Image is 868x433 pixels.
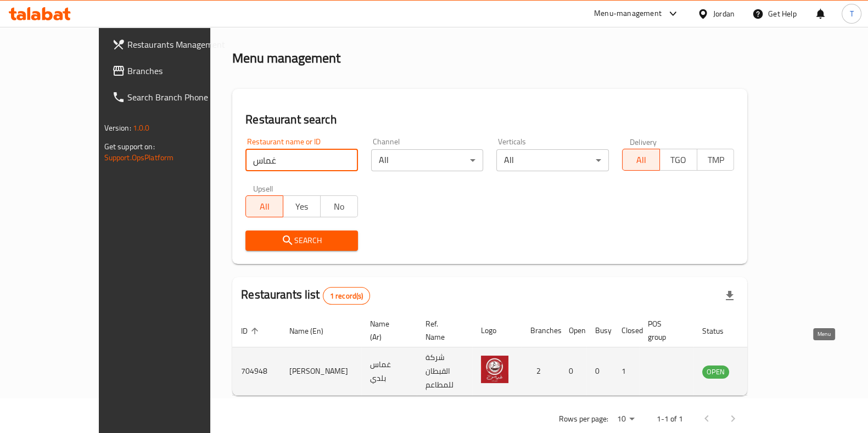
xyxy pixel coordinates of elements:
span: Branches [127,64,235,77]
li: / [272,14,276,27]
th: Busy [586,314,613,347]
label: Upsell [253,184,273,192]
td: غماس بلدي [361,347,417,396]
a: Search Branch Phone [103,84,244,110]
td: 1 [613,347,639,396]
div: All [371,149,484,171]
span: Name (En) [289,324,338,338]
span: Ref. Name [425,317,459,344]
span: Menu management [280,14,353,27]
span: POS group [648,317,680,344]
input: Search for restaurant name or ID.. [245,149,358,171]
button: All [245,195,283,217]
span: OPEN [702,365,729,378]
img: Ghamaas Baladi [481,356,508,383]
p: 1-1 of 1 [656,412,682,426]
button: Search [245,230,358,251]
button: All [622,149,660,171]
th: Logo [472,314,522,347]
h2: Restaurants list [241,286,370,305]
table: enhanced table [232,314,789,396]
h2: Restaurant search [245,111,734,128]
span: Name (Ar) [370,317,404,344]
span: Search [254,234,349,248]
span: Get support on: [104,139,155,154]
button: No [320,195,358,217]
button: Yes [283,195,321,217]
h2: Menu management [232,49,340,67]
button: TGO [659,149,697,171]
td: شركة القبطان للمطاعم [417,347,472,396]
span: Version: [104,121,131,135]
span: All [627,152,656,168]
span: Search Branch Phone [127,91,235,104]
span: T [849,8,853,20]
span: Restaurants Management [127,38,235,51]
button: TMP [697,149,735,171]
span: All [250,199,279,215]
th: Branches [522,314,560,347]
td: 0 [560,347,586,396]
div: Jordan [713,8,735,20]
td: 704948 [232,347,281,396]
div: OPEN [702,365,729,379]
th: Open [560,314,586,347]
div: Export file [716,283,743,309]
div: Total records count [323,287,371,305]
a: Branches [103,58,244,84]
td: 0 [586,347,613,396]
td: [PERSON_NAME] [281,347,361,396]
span: Status [702,324,738,338]
span: ID [241,324,262,338]
div: All [496,149,609,171]
div: Menu-management [594,7,662,20]
td: 2 [522,347,560,396]
div: Rows per page: [612,411,639,428]
a: Support.OpsPlatform [104,150,174,165]
label: Delivery [630,138,657,145]
a: Home [232,14,267,27]
span: 1 record(s) [323,291,370,301]
span: TGO [664,152,693,168]
span: 1.0.0 [133,121,150,135]
a: Restaurants Management [103,31,244,58]
span: TMP [702,152,730,168]
span: Yes [288,199,316,215]
p: Rows per page: [558,412,608,426]
span: No [325,199,354,215]
th: Closed [613,314,639,347]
